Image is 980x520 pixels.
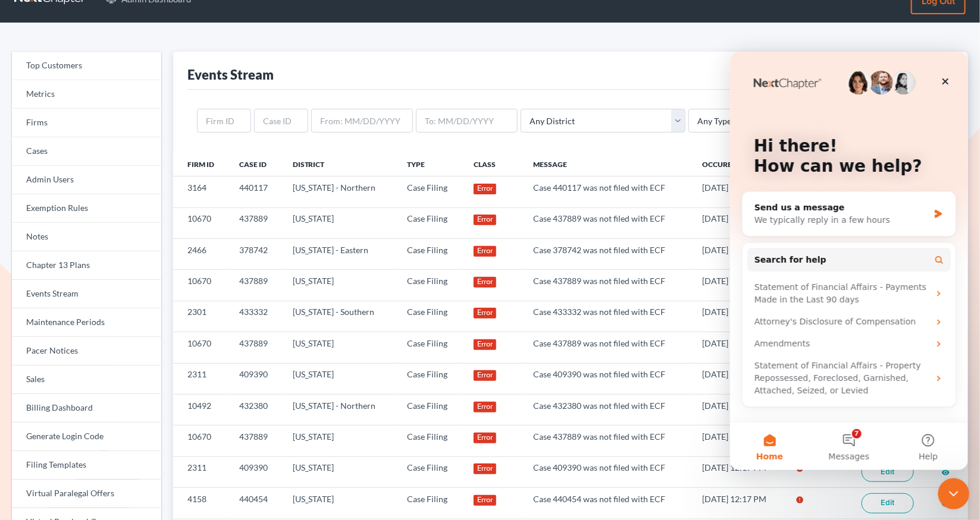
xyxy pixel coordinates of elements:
[397,332,464,363] td: Case Filing
[283,363,397,394] td: [US_STATE]
[230,426,283,456] td: 437889
[12,394,161,423] a: Billing Dashboard
[12,166,161,194] a: Admin Users
[693,238,787,269] td: [DATE] 12:25 PM
[524,426,693,456] td: Case 437889 was not filed with ECF
[12,451,161,480] a: Filing Templates
[173,488,230,519] td: 4158
[693,332,787,363] td: [DATE] 12:19 PM
[283,238,397,269] td: [US_STATE] - Eastern
[254,109,308,133] input: Case ID
[230,207,283,238] td: 437889
[796,496,804,504] i: error
[230,332,283,363] td: 437889
[12,280,161,308] a: Events Stream
[173,426,230,456] td: 10670
[283,152,397,176] th: District
[524,238,693,269] td: Case 378742 was not filed with ECF
[942,467,950,477] a: visibility
[524,456,693,487] td: Case 409390 was not filed with ECF
[230,238,283,269] td: 378742
[12,365,161,394] a: Sales
[173,270,230,301] td: 10670
[311,109,413,133] input: From: MM/DD/YYYY
[12,251,161,280] a: Chapter 13 Plans
[693,394,787,425] td: [DATE] 12:18 PM
[173,394,230,425] td: 10492
[397,488,464,519] td: Case Filing
[283,488,397,519] td: [US_STATE]
[197,109,251,133] input: Firm ID
[283,332,397,363] td: [US_STATE]
[524,301,693,332] td: Case 433332 was not filed with ECF
[474,246,497,257] div: Error
[524,332,693,363] td: Case 437889 was not filed with ECF
[524,488,693,519] td: Case 440454 was not filed with ECF
[524,394,693,425] td: Case 432380 was not filed with ECF
[397,363,464,394] td: Case Filing
[173,456,230,487] td: 2311
[283,456,397,487] td: [US_STATE]
[693,301,787,332] td: [DATE] 12:19 PM
[693,363,787,394] td: [DATE] 12:19 PM
[938,478,970,510] iframe: Intercom live chat
[474,495,497,506] div: Error
[12,337,161,365] a: Pacer Notices
[397,394,464,425] td: Case Filing
[173,301,230,332] td: 2301
[173,152,230,176] th: Firm ID
[474,308,497,319] div: Error
[524,363,693,394] td: Case 409390 was not filed with ECF
[693,207,787,238] td: [DATE] 12:26 PM
[693,270,787,301] td: [DATE] 12:20 PM
[693,456,787,487] td: [DATE] 12:17 PM
[173,363,230,394] td: 2311
[173,177,230,207] td: 3164
[283,177,397,207] td: [US_STATE] - Northern
[464,152,524,176] th: Class
[397,207,464,238] td: Case Filing
[230,152,283,176] th: Case ID
[693,177,787,207] td: [DATE] 12:28 PM
[524,270,693,301] td: Case 437889 was not filed with ECF
[230,177,283,207] td: 440117
[230,301,283,332] td: 433332
[474,339,497,350] div: Error
[230,270,283,301] td: 437889
[474,433,497,443] div: Error
[173,207,230,238] td: 10670
[474,370,497,381] div: Error
[230,394,283,425] td: 432380
[283,270,397,301] td: [US_STATE]
[12,480,161,508] a: Virtual Paralegal Offers
[397,238,464,269] td: Case Filing
[693,426,787,456] td: [DATE] 12:17 PM
[693,152,787,176] th: Occured On
[12,109,161,137] a: Firms
[942,468,950,477] i: visibility
[230,456,283,487] td: 409390
[12,80,161,109] a: Metrics
[693,488,787,519] td: [DATE] 12:17 PM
